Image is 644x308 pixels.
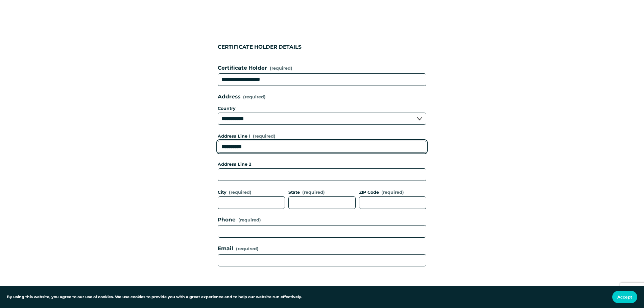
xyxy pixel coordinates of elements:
div: Country [218,104,426,113]
input: State [288,196,356,209]
input: ZIP Code [359,196,426,209]
input: Address Line 2 [218,168,426,181]
div: Address Line 2 [218,161,426,168]
div: CERTIFICATE HOLDER DETAILS [218,43,426,53]
span: (required) [270,65,292,72]
span: Address [218,93,240,101]
select: Country [218,113,426,125]
span: Phone [218,216,236,224]
p: By using this website, you agree to our use of cookies. We use cookies to provide you with a grea... [7,294,302,300]
span: (required) [229,190,252,195]
div: ZIP Code [359,189,426,196]
div: PROJECT DETAILS [218,277,426,304]
span: (required) [253,134,276,139]
div: City [218,189,285,196]
button: Accept [612,291,637,303]
span: (required) [236,245,259,252]
input: City [218,196,285,209]
span: Certificate Holder [218,64,267,72]
span: (required) [238,218,261,222]
div: Address Line 1 [218,133,426,140]
div: State [288,189,356,196]
span: Email [218,244,233,253]
input: Address Line 1 [218,141,426,153]
span: (required) [381,190,404,195]
span: (required) [302,190,325,195]
span: (required) [243,95,266,99]
span: Accept [617,294,632,300]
